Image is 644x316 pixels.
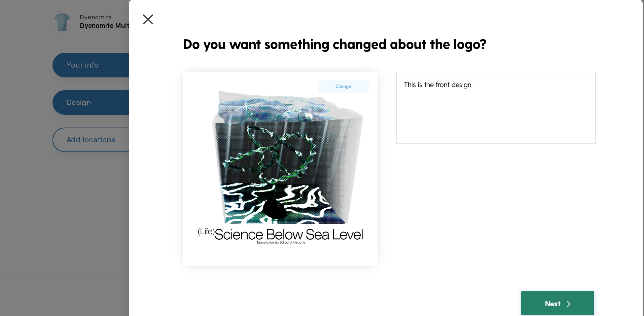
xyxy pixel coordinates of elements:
[187,76,373,261] img: Science_Below_Sea_Level_1758741770864.png
[567,301,571,307] img: white_arrow.svg
[335,83,351,90] label: Change
[143,14,153,24] img: close.png
[545,297,571,309] div: Next
[183,33,620,54] div: Do you want something changed about the logo?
